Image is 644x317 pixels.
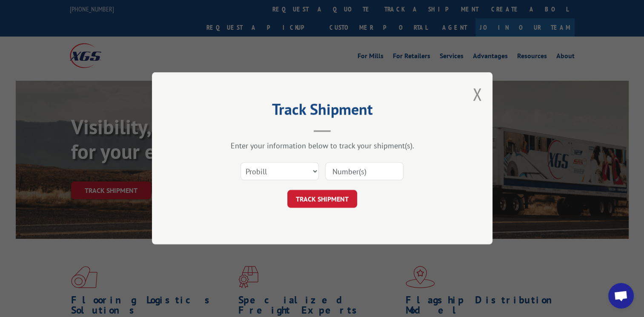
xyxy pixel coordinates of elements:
div: Open chat [608,283,634,309]
div: Enter your information below to track your shipment(s). [195,141,450,151]
h2: Track Shipment [195,103,450,119]
input: Number(s) [325,163,404,181]
button: Close modal [472,83,482,105]
button: TRACK SHIPMENT [287,190,357,208]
